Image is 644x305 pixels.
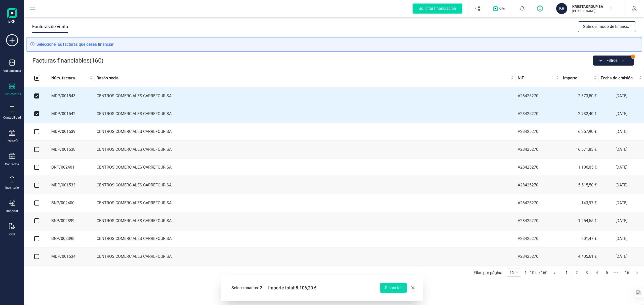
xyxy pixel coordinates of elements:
[612,268,620,276] li: Avanzar 5 páginas
[561,123,599,141] td: 6.257,90 €
[95,194,516,212] td: CENTROS COMERCIALES CARREFOUR SA
[49,194,95,212] td: BNP/002400
[572,4,613,9] p: KRUSTAGROUP SA
[631,54,635,59] span: 1
[561,105,599,123] td: 2.732,40 €
[6,139,18,143] div: Tesorería
[556,3,567,14] div: KR
[612,268,620,278] span: •••
[516,141,561,159] td: A28425270
[296,285,316,290] span: 5.106,20 €
[490,1,510,17] button: Logo de OPS
[493,6,507,11] img: Logo de OPS
[51,75,89,81] span: Núm. factura
[26,37,642,52] div: Seleccione las facturas que desea financiar
[407,1,468,17] button: Solicitar financiación
[516,176,561,194] td: A28425270
[549,268,559,278] button: left
[561,194,599,212] td: 143,97 €
[95,212,516,230] td: CENTROS COMERCIALES CARREFOUR SA
[632,268,642,278] button: right
[572,9,613,13] p: [PERSON_NAME]
[7,8,17,24] img: Logo Finanedi
[95,159,516,176] td: CENTROS COMERCIALES CARREFOUR SA
[599,159,644,176] td: [DATE]
[561,176,599,194] td: 15.515,50 €
[549,268,559,276] li: Página anterior
[525,270,547,275] div: 1 - 10 de 160
[95,248,516,266] td: CENTROS COMERCIALES CARREFOUR SA
[49,105,95,123] td: MDP/001542
[561,159,599,176] td: 1.106,05 €
[593,56,634,66] button: Filtros1
[592,268,602,278] li: 4
[268,284,316,291] span: Importe total:
[95,176,516,194] td: CENTROS COMERCIALES CARREFOUR SA
[601,75,638,81] span: Fecha de emisión
[49,87,95,105] td: MDP/001543
[95,230,516,248] td: CENTROS COMERCIALES CARREFOUR SA
[49,248,95,266] td: MDP/001534
[554,1,619,17] button: KRKRUSTAGROUP SA[PERSON_NAME]
[622,268,632,278] a: 16
[635,271,638,274] span: right
[516,194,561,212] td: A28425270
[561,87,599,105] td: 2.373,80 €
[516,248,561,266] td: A28425270
[518,75,555,81] span: NIF
[516,105,561,123] td: A28425270
[607,56,618,66] span: Filtros
[632,268,642,276] li: Página siguiente
[3,116,21,120] div: Contabilidad
[5,162,19,166] div: Contactos
[561,230,599,248] td: 201,47 €
[516,159,561,176] td: A28425270
[561,212,599,230] td: 1.254,55 €
[95,123,516,141] td: CENTROS COMERCIALES CARREFOUR SA
[561,141,599,159] td: 16.571,83 €
[599,105,644,123] td: [DATE]
[231,285,262,291] span: Seleccionados: 2
[32,20,68,33] div: Facturas de venta
[507,269,521,277] div: 页码
[582,268,592,278] li: 3
[578,21,636,32] button: Salir del modo de financiar
[6,209,18,213] div: Importar
[572,268,581,278] a: 2
[563,75,593,81] span: Importe
[602,268,612,278] a: 5
[4,92,21,96] div: Documentos
[602,268,612,278] li: 5
[97,75,510,81] span: Razón social
[49,123,95,141] td: MDP/001539
[599,230,644,248] td: [DATE]
[572,268,582,278] li: 2
[516,212,561,230] td: A28425270
[599,176,644,194] td: [DATE]
[599,87,644,105] td: [DATE]
[553,271,556,274] span: left
[49,176,95,194] td: MDP/001533
[95,87,516,105] td: CENTROS COMERCIALES CARREFOUR SA
[9,232,15,236] div: OCR
[49,212,95,230] td: BNP/002399
[561,248,599,266] td: 4.405,61 €
[599,194,644,212] td: [DATE]
[592,268,601,278] a: 4
[599,212,644,230] td: [DATE]
[582,268,591,278] a: 3
[474,270,502,275] div: Filas por página
[599,123,644,141] td: [DATE]
[5,186,19,190] div: Inventario
[95,105,516,123] td: CENTROS COMERCIALES CARREFOUR SA
[32,56,103,66] p: Facturas financiables ( 160 )
[3,69,21,73] div: Validaciones
[516,230,561,248] td: A28425270
[561,268,572,278] a: 1
[380,283,407,293] button: Financiar
[622,268,632,278] li: 16
[49,141,95,159] td: MDP/001538
[516,87,561,105] td: A28425270
[95,141,516,159] td: CENTROS COMERCIALES CARREFOUR SA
